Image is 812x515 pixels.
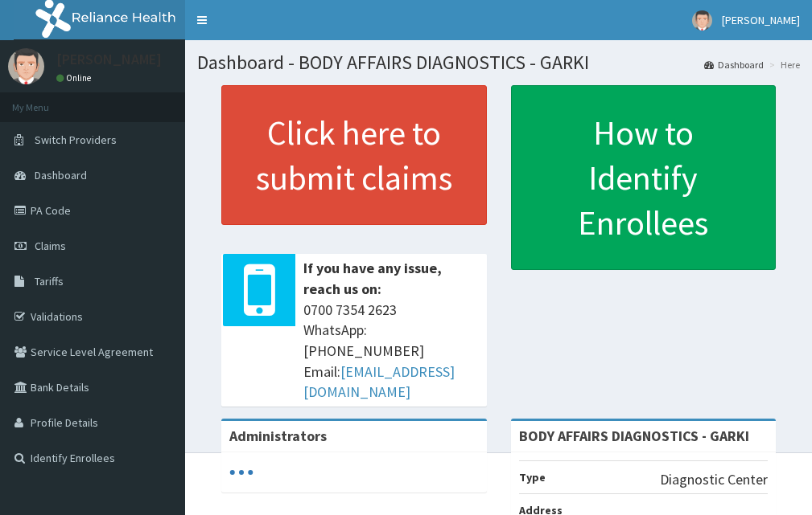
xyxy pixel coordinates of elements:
a: How to Identify Enrollees [511,85,777,270]
a: Dashboard [704,58,764,72]
img: User Image [692,10,712,31]
img: User Image [8,48,44,84]
span: [PERSON_NAME] [722,13,800,27]
span: Tariffs [35,274,64,288]
li: Here [765,58,800,72]
span: 0700 7354 2623 WhatsApp: [PHONE_NUMBER] Email: [303,300,479,403]
b: If you have any issue, reach us on: [303,259,442,298]
a: Click here to submit claims [221,85,487,225]
p: Diagnostic Center [660,469,768,490]
p: [PERSON_NAME] [56,52,162,67]
b: Type [519,470,546,484]
span: Dashboard [35,168,87,182]
a: Online [56,72,95,84]
h1: Dashboard - BODY AFFAIRS DIAGNOSTICS - GARKI [197,52,800,73]
b: Administrators [229,427,327,445]
span: Claims [35,239,66,253]
span: Switch Providers [35,133,117,147]
strong: BODY AFFAIRS DIAGNOSTICS - GARKI [519,427,749,445]
svg: audio-loading [229,460,253,484]
a: [EMAIL_ADDRESS][DOMAIN_NAME] [303,362,455,402]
